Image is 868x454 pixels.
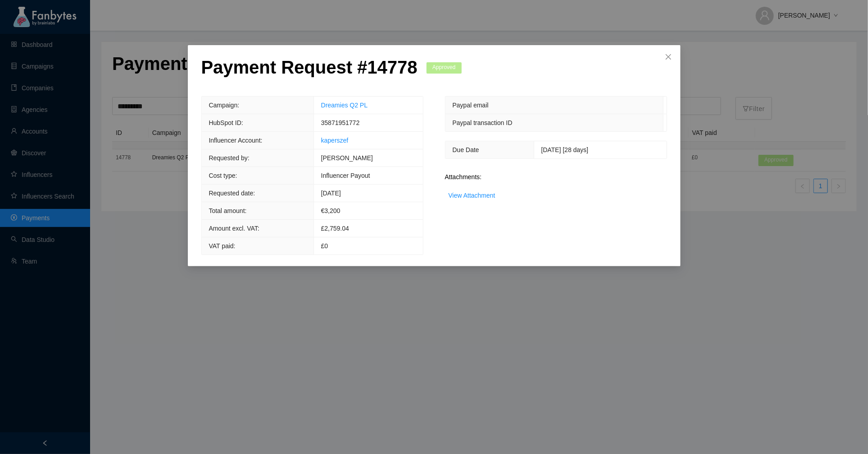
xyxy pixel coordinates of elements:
span: Total amount: [209,207,247,214]
span: [PERSON_NAME] [321,154,373,162]
a: kaperszef [321,137,349,144]
span: £2,759.04 [321,225,349,232]
span: Paypal transaction ID [453,119,513,126]
span: Approved [427,62,462,74]
span: Amount excl. VAT: [209,225,259,232]
a: View Attachment [449,192,495,199]
span: Campaign: [209,102,240,109]
span: Influencer Payout [321,172,370,179]
span: Cost type: [209,172,237,179]
span: Influencer Account: [209,137,263,144]
span: close [665,53,672,60]
p: Payment Request # 14778 [201,56,418,78]
span: Due Date [453,146,479,153]
span: [DATE] [28 days] [541,146,589,153]
span: Requested date: [209,190,255,197]
a: Dreamies Q2 PL [321,102,368,109]
span: Requested by: [209,154,250,162]
span: € 3,200 [321,207,341,214]
span: 35871951772 [321,119,360,126]
span: HubSpot ID: [209,119,243,126]
span: Paypal email [453,102,489,109]
button: Close [656,45,681,69]
span: [DATE] [321,190,341,197]
span: VAT paid: [209,242,236,250]
span: £0 [321,242,328,250]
